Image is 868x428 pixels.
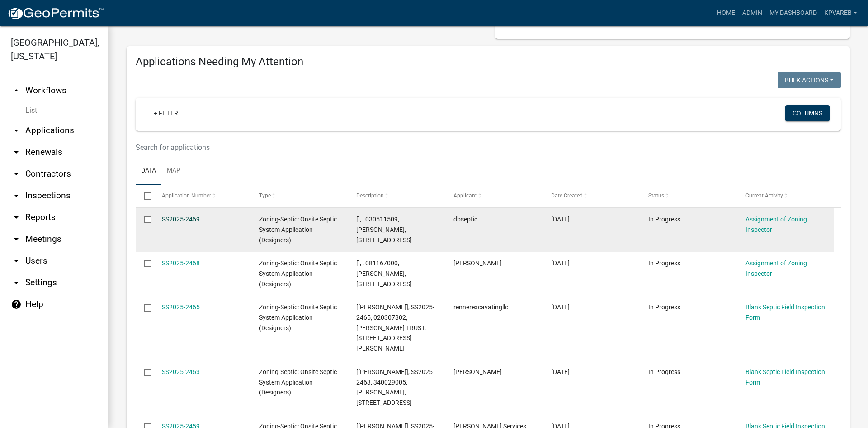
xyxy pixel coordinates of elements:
button: Bulk Actions [778,72,841,88]
i: arrow_drop_down [11,190,22,201]
span: In Progress [648,260,680,267]
i: arrow_drop_up [11,85,22,96]
span: Current Activity [745,192,783,199]
datatable-header-cell: Applicant [445,185,542,207]
span: Zoning-Septic: Onsite Septic System Application (Designers) [259,303,337,332]
span: Zoning-Septic: Onsite Septic System Application (Designers) [259,216,337,244]
span: Status [648,192,664,199]
span: Date Created [551,192,583,199]
datatable-header-cell: Date Created [542,185,639,207]
a: + Filter [146,105,185,121]
datatable-header-cell: Current Activity [737,185,834,207]
a: Map [161,157,186,186]
i: arrow_drop_down [11,147,22,158]
datatable-header-cell: Type [250,185,348,207]
datatable-header-cell: Application Number [153,185,250,207]
span: [], , 030511509, ERIC MELBY, 29862 CO HWY 54 [356,216,412,244]
span: [], , 081167000, JERRY PERKINS, 20273 OAKLAND BEACH RD [356,260,412,288]
datatable-header-cell: Description [348,185,445,207]
i: arrow_drop_down [11,255,22,266]
span: 08/18/2025 [551,303,570,311]
i: arrow_drop_down [11,125,22,136]
i: arrow_drop_down [11,234,22,245]
datatable-header-cell: Status [640,185,737,207]
a: Admin [739,5,766,22]
span: 08/20/2025 [551,216,570,223]
span: In Progress [648,216,680,223]
span: [Jeff Rusness], SS2025-2463, 340029005, MARK KAVOLAK, 33912 535TH AVE [356,368,434,406]
a: SS2025-2463 [162,368,200,375]
i: arrow_drop_down [11,277,22,288]
span: Applicant [453,192,477,199]
span: In Progress [648,303,680,311]
a: SS2025-2465 [162,303,200,311]
a: SS2025-2469 [162,216,200,223]
i: help [11,299,22,310]
span: In Progress [648,368,680,375]
span: James Jennen [453,260,502,267]
span: Lenny [453,368,502,375]
h4: Applications Needing My Attention [136,55,841,68]
span: 08/19/2025 [551,260,570,267]
button: Columns [785,105,830,121]
span: Zoning-Septic: Onsite Septic System Application (Designers) [259,368,337,396]
span: rennerexcavatingllc [453,303,508,311]
a: Blank Septic Field Inspection Form [745,368,825,386]
a: My Dashboard [766,5,821,22]
i: arrow_drop_down [11,212,22,223]
span: Description [356,192,384,199]
a: Blank Septic Field Inspection Form [745,303,825,321]
a: kpvareb [821,5,861,22]
span: Application Number [162,192,211,199]
datatable-header-cell: Select [136,185,153,207]
i: arrow_drop_down [11,168,22,179]
input: Search for applications [136,138,721,157]
span: 08/18/2025 [551,368,570,375]
a: Assignment of Zoning Inspector [745,260,807,277]
span: [Jeff Rusness], SS2025-2465, 020307802, JOYCE D JAMISON TRUST, 17775 SCHURMAN LN [356,303,434,352]
span: Zoning-Septic: Onsite Septic System Application (Designers) [259,260,337,288]
span: Type [259,192,271,199]
span: dbseptic [453,216,477,223]
a: SS2025-2468 [162,260,200,267]
a: Assignment of Zoning Inspector [745,216,807,233]
a: Home [713,5,739,22]
a: Data [136,157,161,186]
